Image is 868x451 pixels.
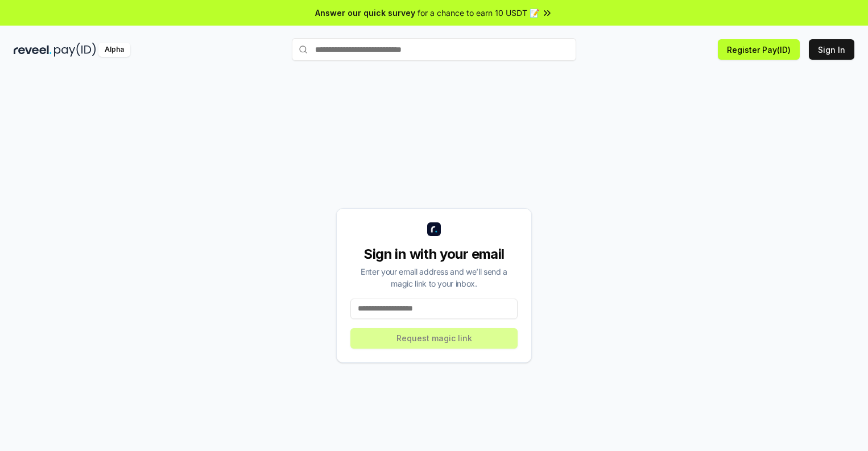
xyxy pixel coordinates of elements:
div: Alpha [98,43,130,57]
img: pay_id [54,43,96,57]
img: logo_small [427,222,441,236]
div: Enter your email address and we’ll send a magic link to your inbox. [350,266,518,289]
img: reveel_dark [14,43,52,57]
div: Sign in with your email [350,245,518,263]
button: Register Pay(ID) [718,39,800,60]
button: Sign In [809,39,854,60]
span: for a chance to earn 10 USDT 📝 [418,7,539,19]
span: Answer our quick survey [315,7,415,19]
